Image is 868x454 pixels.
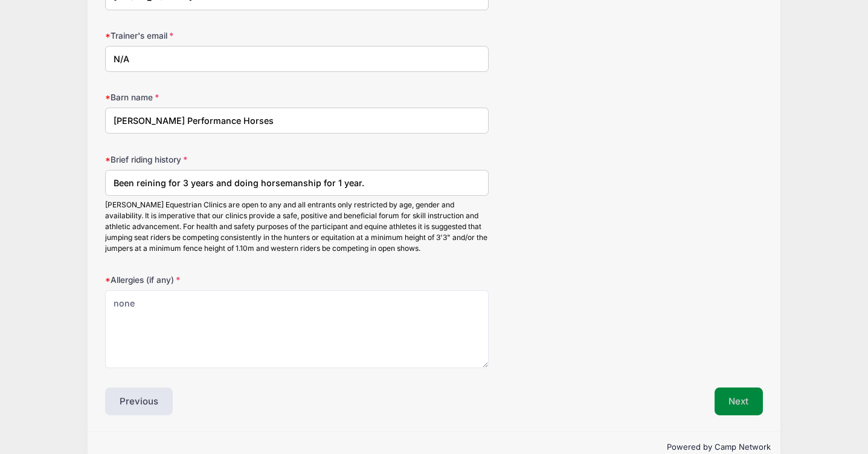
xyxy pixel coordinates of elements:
p: Powered by Camp Network [97,441,771,453]
label: Trainer's email [105,30,324,42]
label: Barn name [105,91,324,103]
div: [PERSON_NAME] Equestrian Clinics are open to any and all entrants only restricted by age, gender ... [105,199,489,254]
button: Next [715,388,764,415]
button: Previous [105,388,173,415]
label: Allergies (if any) [105,274,324,286]
label: Brief riding history [105,154,324,166]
